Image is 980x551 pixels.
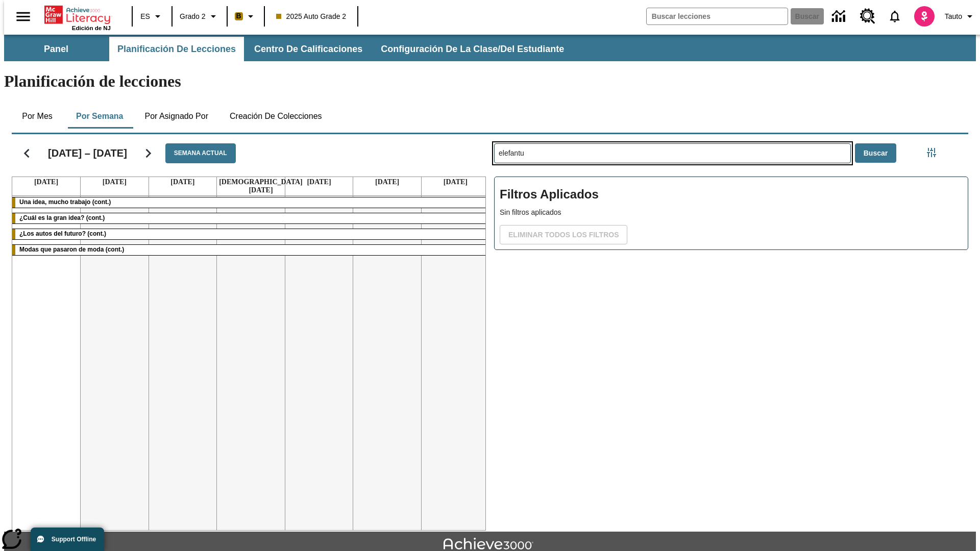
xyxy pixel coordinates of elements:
[19,230,106,237] span: ¿Los autos del futuro? (cont.)
[921,142,942,163] button: Menú lateral de filtros
[381,43,564,55] span: Configuración de la clase/del estudiante
[373,37,572,61] button: Configuración de la clase/del estudiante
[12,245,489,255] div: Modas que pasaron de moda (cont.)
[68,104,131,129] button: Por semana
[48,147,127,159] h2: [DATE] – [DATE]
[12,213,489,223] div: ¿Cuál es la gran idea? (cont.)
[19,214,105,221] span: ¿Cuál es la gran idea? (cont.)
[442,177,470,187] a: 19 de octubre de 2025
[14,140,40,166] button: Regresar
[908,3,941,30] button: Escoja un nuevo avatar
[140,11,150,22] span: ES
[373,177,401,187] a: 18 de octubre de 2025
[5,37,107,61] button: Panel
[109,37,244,61] button: Planificación de lecciones
[854,3,881,30] a: Centro de recursos, Se abrirá en una pestaña nueva.
[500,182,963,207] h2: Filtros Aplicados
[44,4,111,31] div: Portada
[12,229,489,239] div: ¿Los autos del futuro? (cont.)
[855,143,896,163] button: Buscar
[222,104,330,129] button: Creación de colecciones
[31,528,104,551] button: Support Offline
[276,11,347,22] span: 2025 Auto Grade 2
[254,43,362,55] span: Centro de calificaciones
[4,37,573,61] div: Subbarra de navegación
[44,5,111,25] a: Portada
[32,177,60,187] a: 13 de octubre de 2025
[4,35,976,61] div: Subbarra de navegación
[117,43,236,55] span: Planificación de lecciones
[135,140,161,166] button: Seguir
[4,130,486,531] div: Calendario
[136,104,216,129] button: Por asignado por
[246,37,371,61] button: Centro de calificaciones
[486,130,968,531] div: Buscar
[101,177,129,187] a: 14 de octubre de 2025
[180,11,206,22] span: Grado 2
[8,2,38,32] button: Abrir el menú lateral
[305,177,333,187] a: 17 de octubre de 2025
[19,246,124,253] span: Modas que pasaron de moda (cont.)
[826,3,854,31] a: Centro de información
[44,43,68,55] span: Panel
[176,7,224,26] button: Grado: Grado 2, Elige un grado
[217,177,305,195] a: 16 de octubre de 2025
[12,197,489,208] div: Una idea, mucho trabajo (cont.)
[495,144,850,163] input: Buscar lecciones
[231,7,261,26] button: Boost El color de la clase es anaranjado claro. Cambiar el color de la clase.
[136,7,168,26] button: Lenguaje: ES, Selecciona un idioma
[914,6,935,27] img: avatar image
[12,104,63,129] button: Por mes
[168,177,197,187] a: 15 de octubre de 2025
[72,25,111,31] span: Edición de NJ
[236,10,241,22] span: B
[19,198,111,206] span: Una idea, mucho trabajo (cont.)
[494,177,968,250] div: Filtros Aplicados
[165,143,236,163] button: Semana actual
[647,8,788,24] input: Buscar campo
[52,536,96,543] span: Support Offline
[4,72,976,91] h1: Planificación de lecciones
[881,3,908,30] a: Notificaciones
[941,7,980,26] button: Perfil/Configuración
[945,11,962,22] span: Tauto
[500,207,963,218] p: Sin filtros aplicados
